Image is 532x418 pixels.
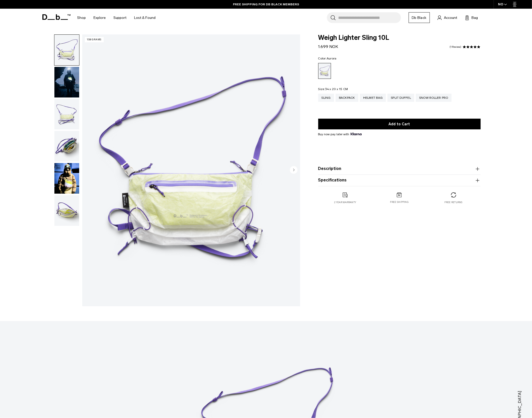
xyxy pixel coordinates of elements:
img: {"height" => 20, "alt" => "Klarna"} [351,133,362,135]
a: Snow Roller Pro [416,94,452,102]
li: 1 / 6 [82,34,300,306]
span: 1.699 NOK [318,44,338,49]
span: 34 x 20 x 15 CM [325,87,348,91]
a: Lost & Found [134,9,156,27]
a: Aurora [318,63,331,79]
img: Weigh_Lighter_Sling_10L_2.png [54,99,79,130]
p: 138 grams [85,37,104,42]
a: Account [438,15,457,21]
button: Description [318,166,481,172]
img: Weigh_Lighter_Sling_10L_3.png [54,131,79,162]
legend: Color: [318,57,337,60]
p: Free returns [444,201,463,204]
a: Db Black [409,12,430,23]
a: Helmet Bag [360,94,386,102]
span: Account [444,15,457,20]
img: Weigh_Lighter_Sling_10L_4.png [54,195,79,226]
button: Bag [465,15,478,21]
img: Weigh_Lighter_Sling_10L_Lifestyle.png [54,67,79,97]
p: Free shipping [390,200,409,204]
button: Add to Cart [318,119,481,129]
a: Backpack [336,94,358,102]
span: Aurora [327,57,337,60]
button: Weigh_Lighter_Sling_10L_1.png [54,34,79,66]
nav: Main Navigation [74,9,160,27]
img: Weigh Lighter Sling 10L Aurora [54,163,79,194]
img: Weigh_Lighter_Sling_10L_1.png [54,35,79,65]
span: Bag [472,15,478,20]
button: Weigh_Lighter_Sling_10L_2.png [54,99,79,130]
span: Buy now pay later with [318,132,362,137]
button: Weigh Lighter Sling 10L Aurora [54,163,79,194]
a: Sling [318,94,334,102]
button: Next slide [290,166,298,175]
a: Support [114,9,127,27]
p: 2 year warranty [334,201,356,204]
button: Weigh_Lighter_Sling_10L_Lifestyle.png [54,67,79,98]
a: Explore [94,9,106,27]
button: Weigh_Lighter_Sling_10L_4.png [54,195,79,226]
a: Shop [77,9,86,27]
a: Split Duffel [387,94,414,102]
img: Weigh_Lighter_Sling_10L_1.png [82,34,300,306]
span: Weigh Lighter Sling 10L [318,34,481,41]
a: 1 reviews [450,46,462,48]
button: Specifications [318,177,481,183]
button: Weigh_Lighter_Sling_10L_3.png [54,131,79,162]
legend: Size: [318,88,348,91]
a: FREE SHIPPING FOR DB BLACK MEMBERS [233,2,299,7]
